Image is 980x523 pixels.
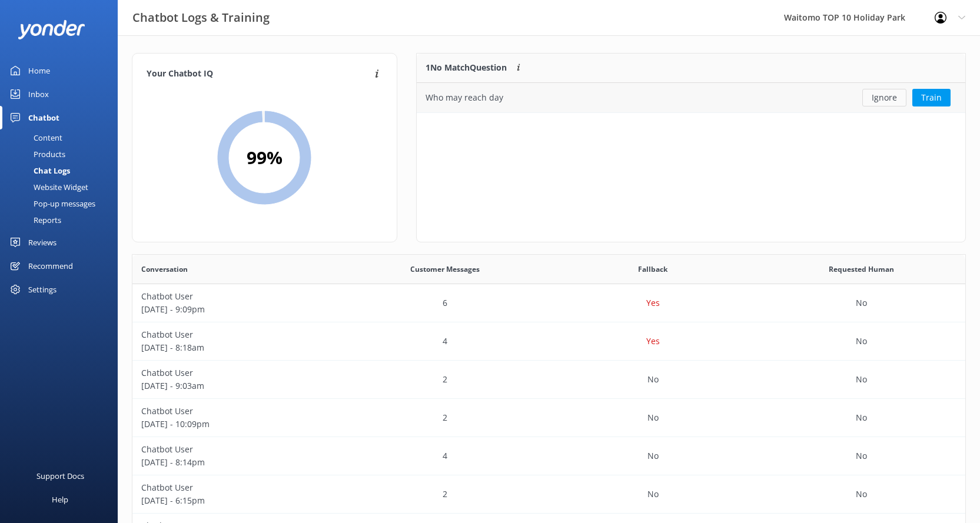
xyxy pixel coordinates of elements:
a: Products [7,146,118,162]
a: Chat Logs [7,162,118,179]
p: 2 [443,488,447,501]
p: No [856,411,867,424]
a: Reports [7,212,118,228]
p: No [647,373,659,386]
p: 4 [443,335,447,348]
p: No [856,449,867,462]
div: Home [28,59,50,82]
p: 1 No Match Question [426,61,507,74]
p: Yes [646,297,660,309]
h2: 99 % [247,144,283,172]
p: No [856,297,867,309]
p: [DATE] - 9:09pm [141,303,332,316]
p: [DATE] - 9:03am [141,379,332,392]
p: 4 [443,449,447,462]
p: No [647,488,659,501]
div: Settings [28,278,57,301]
div: Reviews [28,231,57,254]
p: Chatbot User [141,405,332,418]
div: Pop-up messages [7,195,95,212]
div: Content [7,129,62,146]
p: Yes [646,335,660,348]
p: Chatbot User [141,481,332,494]
p: [DATE] - 6:15pm [141,494,332,507]
p: No [647,449,659,462]
p: [DATE] - 8:18am [141,341,332,354]
p: [DATE] - 8:14pm [141,456,332,469]
p: No [856,335,867,348]
p: Chatbot User [141,443,332,456]
p: [DATE] - 10:09pm [141,418,332,431]
span: Fallback [638,264,667,275]
p: Chatbot User [141,290,332,303]
div: Products [7,146,65,162]
div: Website Widget [7,179,88,195]
p: No [647,411,659,424]
div: Reports [7,212,61,228]
div: row [132,284,965,322]
div: row [417,83,965,112]
p: Chatbot User [141,328,332,341]
button: Ignore [862,89,906,106]
a: Pop-up messages [7,195,118,212]
div: row [132,399,965,437]
p: 2 [443,411,447,424]
div: Chat Logs [7,162,70,179]
p: 2 [443,373,447,386]
div: Recommend [28,254,73,278]
span: Customer Messages [410,264,480,275]
p: No [856,488,867,501]
p: Chatbot User [141,367,332,379]
div: row [132,437,965,475]
span: Requested Human [829,264,894,275]
h4: Your Chatbot IQ [147,68,371,81]
a: Website Widget [7,179,118,195]
div: grid [417,83,965,112]
div: row [132,361,965,399]
div: Who may reach day [426,91,503,104]
div: Chatbot [28,106,59,129]
div: Support Docs [36,464,84,488]
div: row [132,322,965,361]
img: yonder-white-logo.png [18,20,85,39]
a: Content [7,129,118,146]
button: Train [912,89,951,106]
div: Help [52,488,68,511]
span: Conversation [141,264,188,275]
div: Inbox [28,82,49,106]
div: row [132,475,965,514]
p: No [856,373,867,386]
h3: Chatbot Logs & Training [132,8,270,27]
p: 6 [443,297,447,309]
